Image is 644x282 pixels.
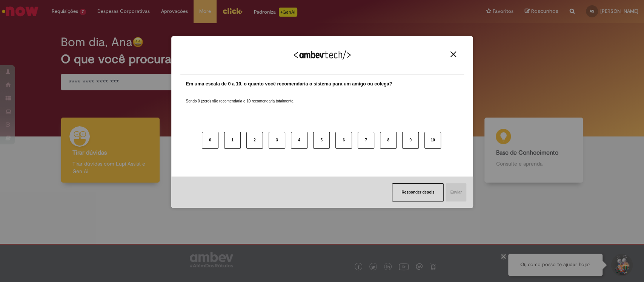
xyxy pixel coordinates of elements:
button: 7 [358,132,374,149]
button: 10 [424,132,441,149]
button: 2 [246,132,263,149]
button: Close [448,51,458,57]
button: 5 [313,132,330,149]
button: 9 [402,132,419,149]
button: 8 [380,132,397,149]
button: 4 [291,132,307,149]
img: Close [450,51,456,57]
button: 6 [335,132,352,149]
button: 0 [202,132,218,149]
button: 3 [269,132,285,149]
button: Responder depois [392,183,444,201]
img: Logo Ambevtech [294,50,350,60]
label: Em uma escala de 0 a 10, o quanto você recomendaria o sistema para um amigo ou colega? [186,81,392,88]
label: Sendo 0 (zero) não recomendaria e 10 recomendaria totalmente. [186,90,295,104]
button: 1 [224,132,241,149]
